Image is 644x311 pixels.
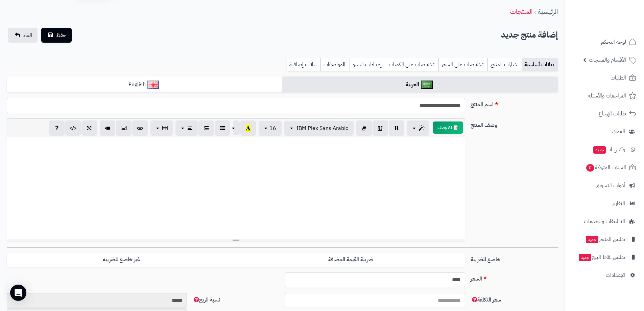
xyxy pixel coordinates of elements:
[438,58,487,71] a: تخفيضات على السعر
[586,164,595,172] span: 0
[569,124,640,140] a: العملاء
[296,124,348,132] span: IBM Plex Sans Arabic
[421,81,433,89] img: العربية
[586,236,598,243] span: جديد
[588,91,626,101] span: المراجعات والأسئلة
[569,177,640,194] a: أدوات التسويق
[569,195,640,212] a: التقارير
[578,252,625,262] span: تطبيق نقاط البيع
[612,127,625,136] span: العملاء
[147,81,159,89] img: English
[41,28,72,43] button: حفظ
[510,6,532,17] a: المنتجات
[350,58,386,71] a: إعدادات السيو
[598,10,638,24] img: logo-2.png
[487,58,522,71] a: خيارات المنتج
[569,34,640,50] a: لوحة التحكم
[468,98,560,109] label: اسم المنتج
[7,253,236,267] label: غير خاضع للضريبه
[468,272,560,283] label: السعر
[569,249,640,265] a: تطبيق نقاط البيعجديد
[569,231,640,247] a: تطبيق المتجرجديد
[596,181,625,190] span: أدوات التسويق
[569,267,640,283] a: الإعدادات
[7,76,282,93] a: English
[501,28,558,42] h2: إضافة منتج جديد
[569,141,640,158] a: وآتس آبجديد
[259,121,282,136] button: 16
[601,37,626,47] span: لوحة التحكم
[284,121,354,136] button: IBM Plex Sans Arabic
[579,254,591,261] span: جديد
[522,58,558,71] a: بيانات أساسية
[386,58,438,71] a: تخفيضات على الكميات
[287,58,320,71] a: بيانات إضافية
[569,88,640,104] a: المراجعات والأسئلة
[471,296,501,304] span: سعر التكلفة
[569,106,640,122] a: طلبات الإرجاع
[269,124,276,132] span: 16
[612,199,625,208] span: التقارير
[569,213,640,229] a: التطبيقات والخدمات
[606,270,625,280] span: الإعدادات
[584,217,625,226] span: التطبيقات والخدمات
[56,31,66,39] span: حفظ
[585,235,625,244] span: تطبيق المتجر
[192,296,220,304] span: نسبة الربح
[593,145,625,154] span: وآتس آب
[611,73,626,83] span: الطلبات
[586,163,626,172] span: السلات المتروكة
[433,121,463,134] button: 📝 AI وصف
[589,55,626,65] span: الأقسام والمنتجات
[569,70,640,86] a: الطلبات
[599,109,626,118] span: طلبات الإرجاع
[236,253,465,267] label: ضريبة القيمة المضافة
[282,76,558,93] a: العربية
[320,58,350,71] a: المواصفات
[569,159,640,176] a: السلات المتروكة0
[8,28,38,43] a: الغاء
[23,31,32,39] span: الغاء
[10,285,26,301] div: Open Intercom Messenger
[538,6,558,17] a: الرئيسية
[468,253,560,264] label: خاضع للضريبة
[593,146,606,154] span: جديد
[468,118,560,129] label: وصف المنتج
